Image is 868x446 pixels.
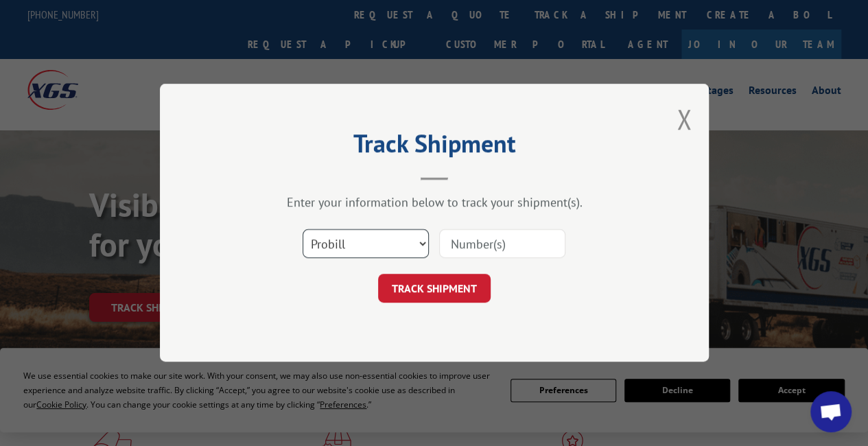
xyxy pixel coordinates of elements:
button: Close modal [677,101,692,137]
button: TRACK SHIPMENT [378,274,491,303]
input: Number(s) [439,230,565,259]
a: Open chat [810,391,852,432]
div: Enter your information below to track your shipment(s). [228,195,640,211]
h2: Track Shipment [228,134,640,160]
